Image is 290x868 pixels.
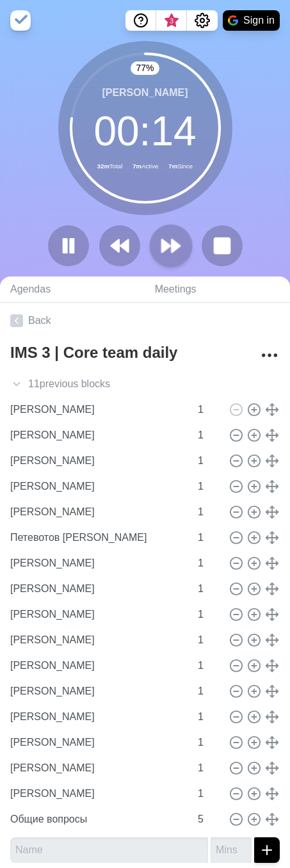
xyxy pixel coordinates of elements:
input: Name [5,448,190,474]
input: Name [5,551,190,576]
input: Mins [193,397,223,422]
input: Mins [193,627,223,653]
input: Name [5,422,190,448]
input: Mins [193,755,223,781]
button: Sign in [223,10,280,31]
input: Name [5,627,190,653]
span: s [105,376,110,392]
input: Name [5,730,190,755]
input: Mins [193,474,223,499]
img: timeblocks logo [10,10,31,31]
input: Mins [193,422,223,448]
input: Name [5,653,190,679]
input: Name [5,397,190,422]
input: Mins [193,679,223,704]
button: Help [125,10,156,31]
button: More [257,342,282,368]
input: Mins [193,448,223,474]
a: Meetings [145,277,290,303]
input: Name [5,679,190,704]
span: 3 [166,16,177,26]
input: Name [5,499,190,525]
input: Name [5,525,190,551]
input: Name [5,704,190,730]
input: Name [5,474,190,499]
input: Mins [211,837,252,863]
button: Settings [187,10,218,31]
input: Name [5,602,190,627]
input: Name [5,807,190,832]
input: Mins [193,602,223,627]
input: Name [5,576,190,602]
button: What’s new [156,10,187,31]
input: Mins [193,525,223,551]
input: Name [5,781,190,807]
input: Mins [193,704,223,730]
img: google logo [228,15,238,26]
input: Mins [193,730,223,755]
input: Name [5,755,190,781]
input: Mins [193,781,223,807]
input: Name [10,837,208,863]
input: Mins [193,653,223,679]
input: Mins [193,499,223,525]
input: Mins [193,576,223,602]
input: Mins [193,551,223,576]
input: Mins [193,807,223,832]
